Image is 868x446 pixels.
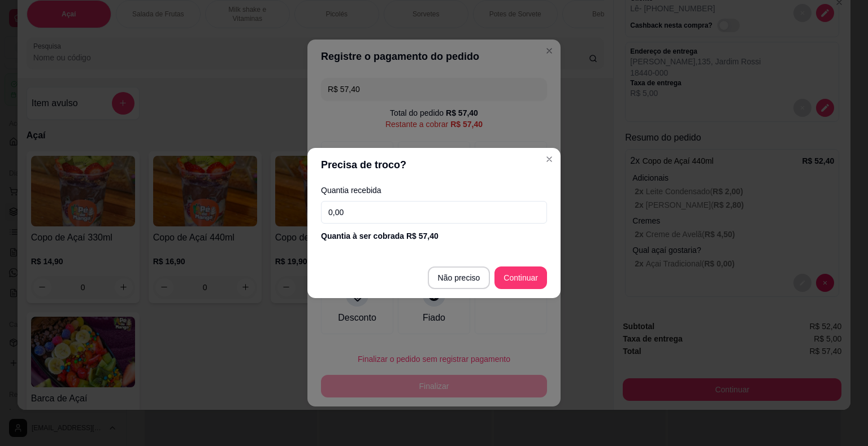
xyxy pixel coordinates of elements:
label: Quantia recebida [321,186,547,194]
header: Precisa de troco? [307,148,561,182]
button: Continuar [494,266,547,289]
button: Close [540,150,558,168]
button: Não preciso [428,266,491,289]
div: Quantia à ser cobrada R$ 57,40 [321,230,547,242]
